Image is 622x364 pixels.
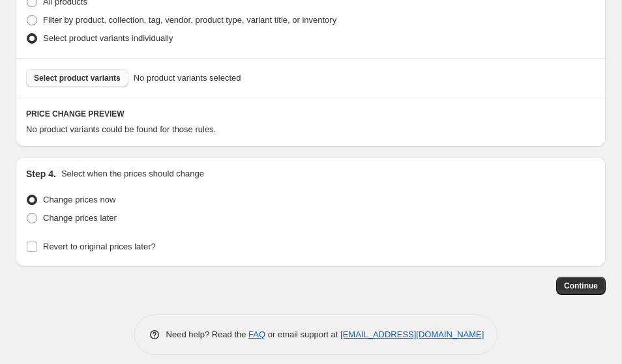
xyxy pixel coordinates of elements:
h6: PRICE CHANGE PREVIEW [26,109,595,119]
a: FAQ [248,329,265,339]
button: Select product variants [26,69,128,87]
span: Filter by product, collection, tag, vendor, product type, variant title, or inventory [43,15,336,25]
span: Revert to original prices later? [43,242,156,251]
span: Select product variants [34,73,121,83]
span: Change prices later [43,213,117,223]
button: Continue [556,277,606,295]
span: Change prices now [43,195,115,204]
span: or email support at [265,329,340,339]
span: No product variants selected [134,72,241,85]
a: [EMAIL_ADDRESS][DOMAIN_NAME] [340,329,484,339]
h2: Step 4. [26,167,56,180]
span: No product variants could be found for those rules. [26,124,216,134]
span: Select product variants individually [43,33,173,43]
span: Need help? Read the [166,329,249,339]
span: Continue [564,281,598,291]
p: Select when the prices should change [61,167,204,180]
